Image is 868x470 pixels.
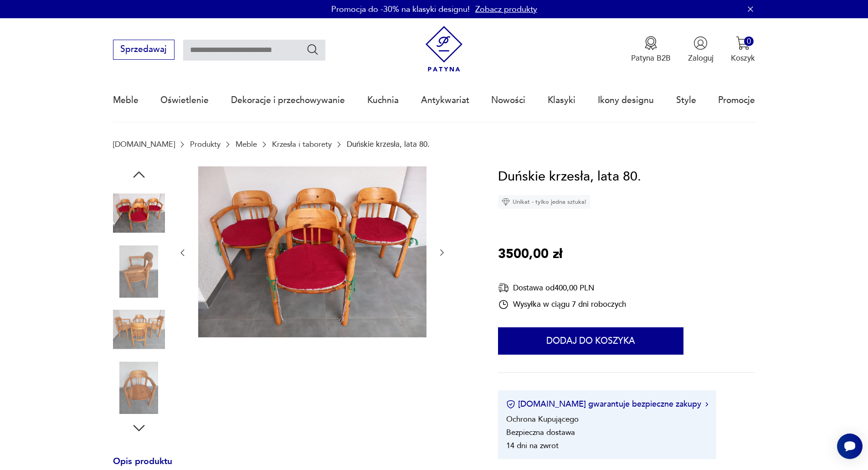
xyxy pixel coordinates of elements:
a: Oświetlenie [160,79,209,121]
img: Ikona dostawy [498,282,509,294]
img: Ikona strzałki w prawo [705,402,708,407]
a: Krzesła i taborety [272,140,332,149]
a: Klasyki [548,79,575,121]
img: Zdjęcie produktu Duńskie krzesła, lata 80. [198,166,426,338]
a: Style [676,79,696,121]
div: 0 [744,36,754,46]
p: Zaloguj [688,53,714,63]
a: Sprzedawaj [113,46,175,54]
a: Zobacz produkty [475,4,537,15]
button: [DOMAIN_NAME] gwarantuje bezpieczne zakupy [506,398,708,410]
img: Zdjęcie produktu Duńskie krzesła, lata 80. [113,187,165,239]
img: Ikona koszyka [736,36,750,50]
a: Antykwariat [421,79,469,121]
img: Zdjęcie produktu Duńskie krzesła, lata 80. [113,304,165,356]
a: Ikona medaluPatyna B2B [631,36,671,63]
button: Sprzedawaj [113,40,175,60]
img: Zdjęcie produktu Duńskie krzesła, lata 80. [113,245,165,297]
button: Szukaj [306,43,319,56]
p: Promocja do -30% na klasyki designu! [331,4,470,15]
img: Zdjęcie produktu Duńskie krzesła, lata 80. [113,362,165,413]
li: Bezpieczna dostawa [506,427,575,438]
p: Patyna B2B [631,53,671,63]
img: Ikonka użytkownika [693,36,708,50]
div: Unikat - tylko jedna sztuka! [498,195,590,209]
img: Patyna - sklep z meblami i dekoracjami vintage [421,26,467,72]
li: 14 dni na zwrot [506,440,559,451]
iframe: Smartsupp widget button [837,434,863,459]
a: Ikony designu [598,79,654,121]
a: Kuchnia [367,79,399,121]
a: Dekoracje i przechowywanie [231,79,345,121]
p: Duńskie krzesła, lata 80. [347,140,430,149]
p: 3500,00 zł [498,244,562,265]
a: Meble [113,79,139,121]
a: Promocje [718,79,755,121]
img: Ikona medalu [644,36,658,50]
img: Ikona diamentu [502,198,510,206]
button: Patyna B2B [631,36,671,63]
a: Meble [236,140,257,149]
button: Dodaj do koszyka [498,327,683,355]
img: Ikona certyfikatu [506,400,515,409]
h1: Duńskie krzesła, lata 80. [498,166,641,187]
a: [DOMAIN_NAME] [113,140,175,149]
a: Produkty [190,140,221,149]
div: Wysyłka w ciągu 7 dni roboczych [498,299,626,310]
li: Ochrona Kupującego [506,414,579,424]
a: Nowości [491,79,525,121]
p: Koszyk [731,53,755,63]
button: Zaloguj [688,36,714,63]
div: Dostawa od 400,00 PLN [498,282,626,294]
button: 0Koszyk [731,36,755,63]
